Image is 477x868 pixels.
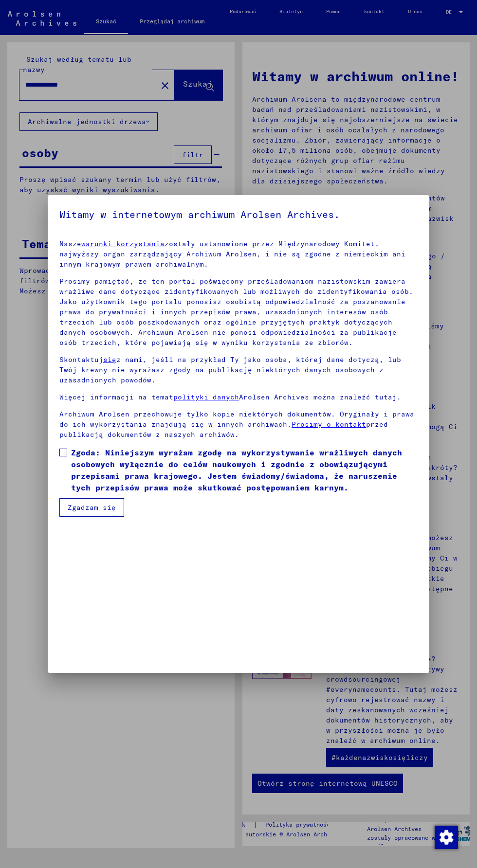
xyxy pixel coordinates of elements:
font: Więcej informacji na temat [59,393,173,401]
font: Zgadzam się [68,503,116,512]
font: Skontaktuj [59,355,103,364]
font: Nasze [59,239,81,248]
a: polityki danych [173,393,239,401]
button: Zgadzam się [59,498,124,517]
a: Prosimy o kontakt [292,420,366,429]
font: Zgoda: Niniejszym wyrażam zgodę na wykorzystywanie wrażliwych danych osobowych wyłącznie do celów... [71,448,402,492]
font: zostały ustanowione przez Międzynarodowy Komitet, najwyższy organ zarządzający Archiwum Arolsen, ... [59,239,405,269]
font: Archiwum Arolsen przechowuje tylko kopie niektórych dokumentów. Oryginały i prawa do ich wykorzys... [59,410,414,429]
font: Witamy w internetowym archiwum Arolsen Archives. [59,208,340,220]
a: się [103,355,116,364]
img: Zmiana zgody [435,826,458,849]
font: Arolsen Archives można znaleźć tutaj. [239,393,401,401]
a: warunki korzystania [81,239,165,248]
font: z nami, jeśli na przykład Ty jako osoba, której dane dotyczą, lub Twój krewny nie wyrażasz zgody ... [59,355,401,384]
font: Prosimy pamiętać, że ten portal poświęcony prześladowaniom nazistowskim zawiera wrażliwe dane dot... [59,277,413,347]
